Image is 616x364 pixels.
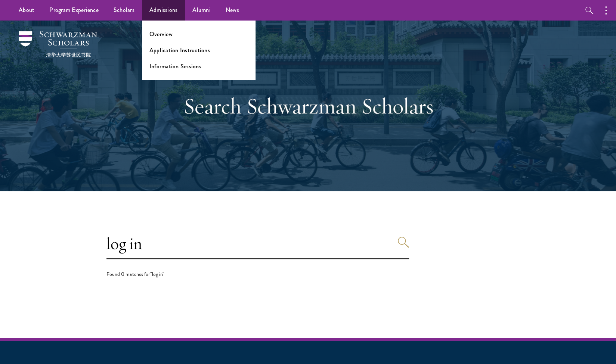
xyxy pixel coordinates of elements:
img: Schwarzman Scholars [19,31,97,57]
button: Search [398,237,409,248]
input: Search [106,228,409,259]
a: Information Sessions [149,62,201,71]
h1: Search Schwarzman Scholars [179,93,437,119]
a: Overview [149,30,173,38]
a: Application Instructions [149,46,210,55]
span: "log in" [150,270,164,278]
div: Found 0 matches for [106,270,409,278]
